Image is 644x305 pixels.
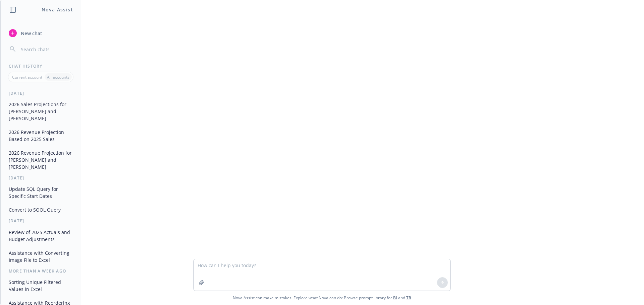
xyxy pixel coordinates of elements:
[6,247,75,265] button: Assistance with Converting Image File to Excel
[1,175,81,181] div: [DATE]
[19,45,73,54] input: Search chats
[6,227,75,245] button: Review of 2025 Actuals and Budget Adjustments
[1,63,81,69] div: Chat History
[6,127,75,145] button: 2026 Revenue Projection Based on 2025 Sales
[6,27,75,39] button: New chat
[6,183,75,202] button: Update SQL Query for Specific Start Dates
[1,268,81,274] div: More than a week ago
[6,204,75,215] button: Convert to SOQL Query
[47,74,69,80] p: All accounts
[1,218,81,224] div: [DATE]
[42,6,73,13] h1: Nova Assist
[6,99,75,124] button: 2026 Sales Projections for [PERSON_NAME] and [PERSON_NAME]
[1,90,81,96] div: [DATE]
[12,74,42,80] p: Current account
[19,30,42,37] span: New chat
[406,295,411,301] a: TR
[3,291,641,305] span: Nova Assist can make mistakes. Explore what Nova can do: Browse prompt library for and
[6,277,75,295] button: Sorting Unique Filtered Values in Excel
[393,295,397,301] a: BI
[6,147,75,172] button: 2026 Revenue Projection for [PERSON_NAME] and [PERSON_NAME]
